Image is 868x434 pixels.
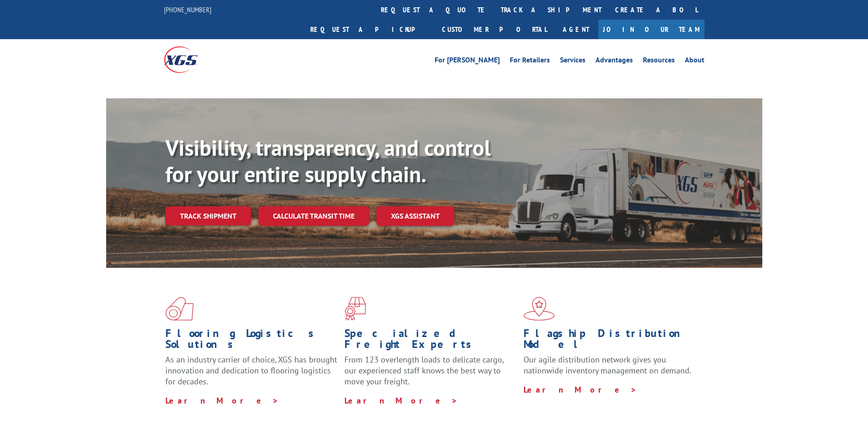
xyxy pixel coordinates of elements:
a: [PHONE_NUMBER] [164,5,211,14]
a: Customer Portal [435,20,554,39]
a: Learn More > [524,384,637,395]
img: xgs-icon-focused-on-flooring-red [344,297,366,321]
a: For [PERSON_NAME] [435,56,500,66]
a: Calculate transit time [258,206,369,226]
h1: Flagship Distribution Model [524,328,696,354]
a: Advantages [596,56,633,66]
span: Our agile distribution network gives you nationwide inventory management on demand. [524,354,691,376]
img: xgs-icon-flagship-distribution-model-red [524,297,555,321]
b: Visibility, transparency, and control for your entire supply chain. [165,133,491,188]
a: Join Our Team [598,20,704,39]
p: From 123 overlength loads to delicate cargo, our experienced staff knows the best way to move you... [344,354,517,395]
a: XGS ASSISTANT [376,206,454,226]
h1: Specialized Freight Experts [344,328,517,354]
a: Request a pickup [303,20,435,39]
a: Learn More > [165,395,279,406]
a: Resources [643,56,675,66]
a: Learn More > [344,395,458,406]
h1: Flooring Logistics Solutions [165,328,338,354]
a: Services [560,56,586,66]
a: Agent [554,20,598,39]
span: As an industry carrier of choice, XGS has brought innovation and dedication to flooring logistics... [165,354,337,387]
a: Track shipment [165,206,251,225]
a: For Retailers [510,56,550,66]
img: xgs-icon-total-supply-chain-intelligence-red [165,297,194,321]
a: About [685,56,704,66]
